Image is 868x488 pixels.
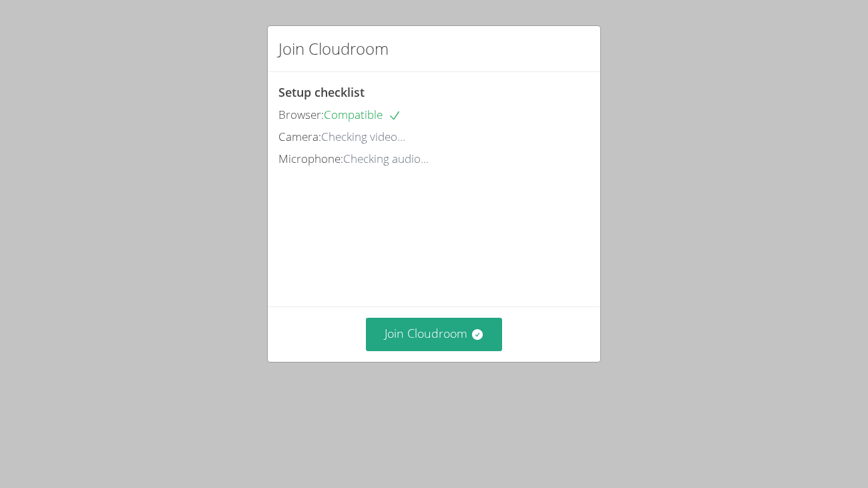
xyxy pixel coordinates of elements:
button: Join Cloudroom [366,318,503,350]
span: Checking video... [321,129,405,144]
span: Checking audio... [343,151,429,166]
h2: Join Cloudroom [278,37,389,61]
span: Compatible [324,107,401,122]
span: Microphone: [278,151,343,166]
span: Camera: [278,129,321,144]
span: Browser: [278,107,324,122]
span: Setup checklist [278,84,365,100]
